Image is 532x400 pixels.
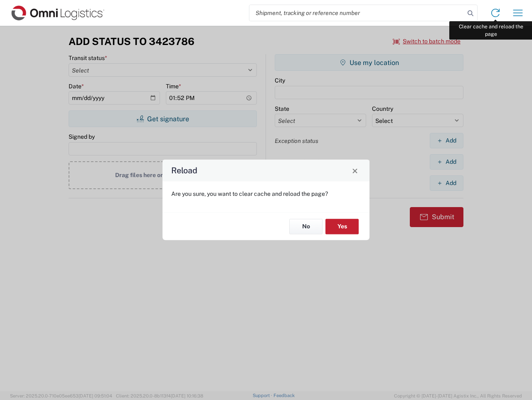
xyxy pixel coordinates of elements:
input: Shipment, tracking or reference number [249,5,465,21]
button: Yes [325,219,359,234]
button: Close [349,165,361,176]
h4: Reload [171,165,197,177]
p: Are you sure, you want to clear cache and reload the page? [171,190,361,197]
button: No [289,219,323,234]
